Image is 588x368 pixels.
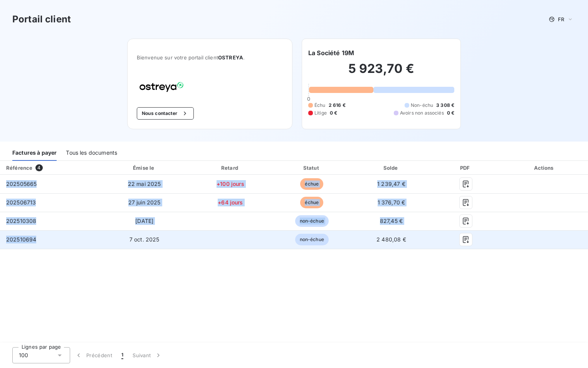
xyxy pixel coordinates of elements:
[432,164,499,172] div: PDF
[137,54,283,61] span: Bienvenue sur votre portail client .
[330,110,337,116] span: 0 €
[376,236,406,243] span: 2 480,08 €
[129,236,160,243] span: 7 oct. 2025
[218,54,243,61] span: OSTREYA
[377,181,405,187] span: 1 239,47 €
[314,110,327,116] span: Litige
[35,164,42,171] span: 4
[273,164,351,172] div: Statut
[191,164,270,172] div: Retard
[128,199,161,206] span: 27 juin 2025
[411,102,433,109] span: Non-échu
[400,110,444,116] span: Avoirs non associés
[6,199,36,206] span: 202506713
[6,236,36,243] span: 202510694
[137,107,194,120] button: Nous contacter
[128,347,167,363] button: Suivant
[314,102,326,109] span: Échu
[117,347,128,363] button: 1
[447,110,454,116] span: 0 €
[121,351,123,359] span: 1
[137,79,186,95] img: Company logo
[380,218,403,224] span: 827,45 €
[70,347,117,363] button: Précédent
[128,181,161,187] span: 22 mai 2025
[436,102,454,109] span: 3 308 €
[354,164,429,172] div: Solde
[6,165,32,171] div: Référence
[307,96,310,102] span: 0
[295,234,329,245] span: non-échue
[19,351,28,359] span: 100
[217,181,244,187] span: +100 jours
[308,48,354,57] h6: La Société 19M
[135,218,153,224] span: [DATE]
[300,178,323,190] span: échue
[308,61,454,84] h2: 5 923,70 €
[502,164,586,172] div: Actions
[295,215,329,227] span: non-échue
[66,145,117,161] div: Tous les documents
[218,199,243,206] span: +64 jours
[12,145,57,161] div: Factures à payer
[6,218,36,224] span: 202510308
[12,12,71,26] h3: Portail client
[300,197,323,208] span: échue
[329,102,346,109] span: 2 616 €
[6,181,37,187] span: 202505665
[558,16,564,22] span: FR
[378,199,405,206] span: 1 376,70 €
[101,164,188,172] div: Émise le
